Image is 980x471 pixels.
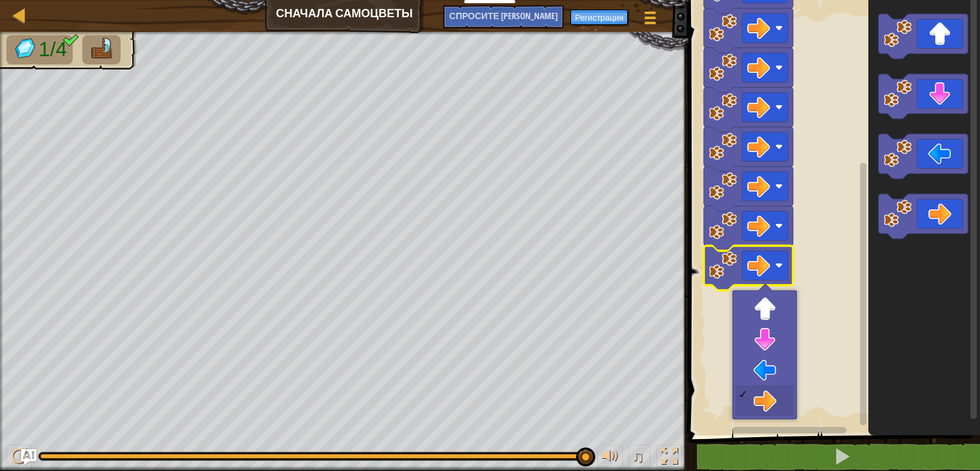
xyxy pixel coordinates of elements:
[575,11,623,23] font: Регистрация
[629,445,651,471] button: ♫
[6,445,32,471] button: Ctrl + P: Play
[21,449,36,465] button: Спросите ИИ
[597,445,623,471] button: Регулировать громкость
[39,38,67,61] font: 1/4
[657,445,682,471] button: Переключить полноэкранный режим
[632,447,644,466] font: ♫
[634,5,666,35] button: Показать меню игры
[6,35,73,64] li: Соберите драгоценные камни.
[449,10,558,22] font: Спросите [PERSON_NAME]
[82,35,121,64] li: Иди к кресту
[570,10,628,25] button: Регистрация
[443,5,564,29] button: Спросите ИИ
